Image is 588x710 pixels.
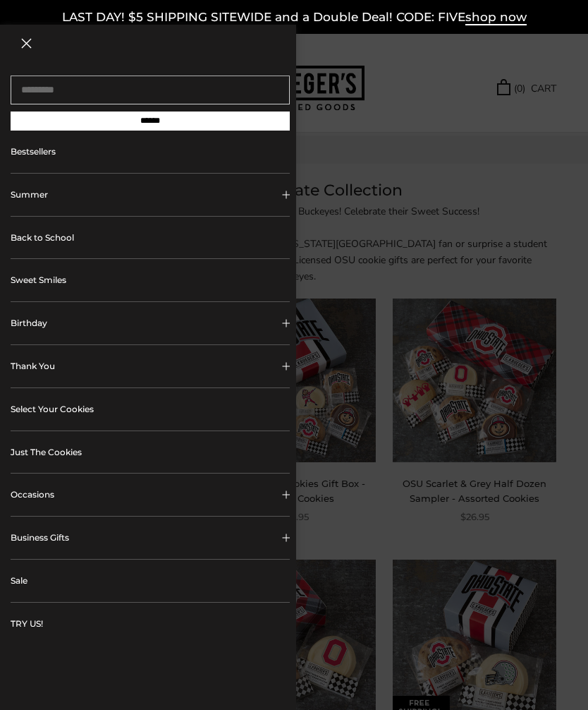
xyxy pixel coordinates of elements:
a: LAST DAY! $5 SHIPPING SITEWIDE and a Double Deal! CODE: FIVEshop now [62,10,527,25]
a: Sale [11,560,290,602]
button: Collapsible block button [11,302,290,344]
input: Search... [11,76,290,104]
a: Bestsellers [11,131,290,173]
a: Sweet Smiles [11,259,290,301]
a: TRY US! [11,603,290,645]
button: Collapsible block button [11,474,290,516]
nav: Sidebar navigation [11,131,290,646]
a: Select Your Cookies [11,388,290,431]
button: Collapsible block button [11,517,290,559]
a: Back to School [11,217,290,259]
button: Close navigation [21,38,32,49]
span: shop now [465,10,527,25]
a: Just The Cookies [11,431,290,474]
button: Collapsible block button [11,345,290,387]
button: Collapsible block button [11,174,290,216]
